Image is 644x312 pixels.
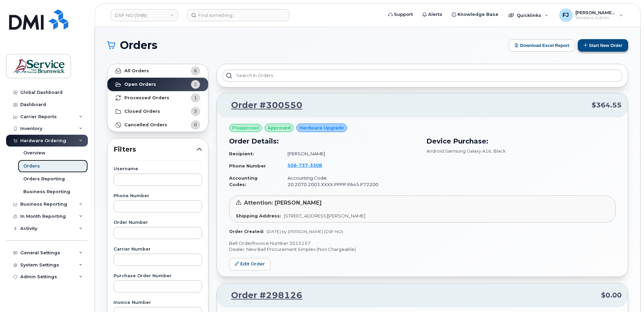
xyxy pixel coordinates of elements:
[229,163,266,168] strong: Phone Number
[114,167,202,171] label: Username
[601,290,622,300] span: $0.00
[124,95,169,101] strong: Processed Orders
[223,289,302,302] a: Order #298126
[491,148,506,154] span: , Black
[509,39,575,52] button: Download Excel Report
[281,172,418,190] td: Accounting Code: 20.2070.2003.XXXX.PPPP.PA45.P72200
[229,151,254,156] strong: Recipient:
[426,148,491,154] span: Android Samsung Galaxy A16
[281,148,418,160] td: [PERSON_NAME]
[124,82,156,87] strong: Open Orders
[297,162,308,168] span: 737
[114,220,202,225] label: Order Number
[592,100,622,110] span: $364.55
[236,213,281,218] strong: Shipping Address:
[244,200,322,206] span: Attention: [PERSON_NAME]
[107,78,208,91] a: Open Orders2
[114,274,202,278] label: Purchase Order Number
[308,162,322,168] span: 3308
[222,70,622,82] input: Search in orders
[107,118,208,132] a: Cancelled Orders0
[124,122,167,128] strong: Cancelled Orders
[194,68,197,74] span: 6
[299,125,344,131] span: Hardware Upgrade
[284,213,365,218] span: [STREET_ADDRESS][PERSON_NAME]
[288,162,330,168] a: 5067373308
[232,125,259,131] span: Preapproved
[288,162,322,168] span: 506
[107,105,208,118] a: Closed Orders3
[229,175,257,187] strong: Accounting Codes:
[229,258,271,270] a: Edit Order
[229,240,616,246] p: Bell Order/Invoice Number 3015157
[578,39,628,52] button: Start New Order
[124,68,149,74] strong: All Orders
[194,95,197,101] span: 1
[114,145,197,154] span: Filters
[229,229,264,234] strong: Order Created:
[229,136,418,146] h3: Order Details:
[194,108,197,114] span: 3
[194,81,197,87] span: 2
[114,194,202,198] label: Phone Number
[107,64,208,78] a: All Orders6
[107,91,208,105] a: Processed Orders1
[267,229,343,234] span: [DATE] by [PERSON_NAME] (DSF-NO)
[194,122,197,128] span: 0
[223,99,302,111] a: Order #300550
[120,40,157,50] span: Orders
[114,301,202,305] label: Invoice Number
[229,246,616,253] p: Dealer: New Bell Procurement Simplex (Non Chargeable)
[268,125,291,131] span: approved
[426,136,616,146] h3: Device Purchase:
[124,109,160,114] strong: Closed Orders
[114,247,202,252] label: Carrier Number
